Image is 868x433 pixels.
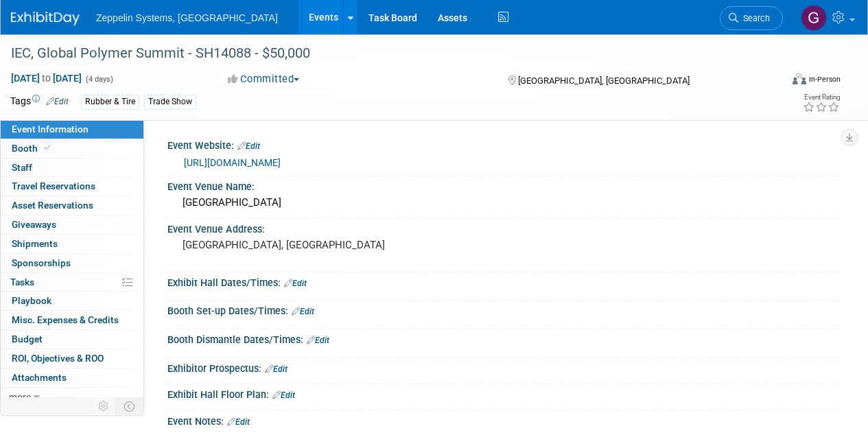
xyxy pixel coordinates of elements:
[46,97,69,106] a: Edit
[1,120,143,139] a: Event Information
[92,397,116,415] td: Personalize Event Tab Strip
[184,157,281,168] a: [URL][DOMAIN_NAME]
[1,273,143,292] a: Tasks
[6,41,770,66] div: IEC, Global Polymer Summit - SH14088 - $50,000
[265,364,288,374] a: Edit
[738,13,770,23] span: Search
[1,254,143,272] a: Sponsorships
[223,72,305,86] button: Committed
[167,176,841,194] div: Event Venue Name:
[237,141,260,151] a: Edit
[40,73,53,84] span: to
[1,215,143,234] a: Giveaways
[11,12,80,25] img: ExhibitDay
[167,384,841,402] div: Exhibit Hall Floor Plan:
[793,73,806,84] img: Format-Inperson.png
[12,333,43,344] span: Budget
[84,75,113,84] span: (4 days)
[167,411,841,429] div: Event Notes:
[178,192,830,213] div: [GEOGRAPHIC_DATA]
[292,307,314,316] a: Edit
[167,135,841,153] div: Event Website:
[1,196,143,215] a: Asset Reservations
[167,329,841,347] div: Booth Dismantle Dates/Times:
[10,72,82,84] span: [DATE] [DATE]
[10,277,34,288] span: Tasks
[183,239,433,251] pre: [GEOGRAPHIC_DATA], [GEOGRAPHIC_DATA]
[284,279,307,288] a: Edit
[12,143,54,154] span: Booth
[1,311,143,329] a: Misc. Expenses & Credits
[227,417,250,427] a: Edit
[12,219,56,230] span: Giveaways
[1,235,143,253] a: Shipments
[167,301,841,318] div: Booth Set-up Dates/Times:
[1,388,143,406] a: more
[81,95,139,109] div: Rubber & Tire
[1,177,143,196] a: Travel Reservations
[1,292,143,310] a: Playbook
[719,71,841,92] div: Event Format
[12,257,71,268] span: Sponsorships
[808,74,841,84] div: In-Person
[518,75,690,86] span: [GEOGRAPHIC_DATA], [GEOGRAPHIC_DATA]
[12,372,67,383] span: Attachments
[167,358,841,376] div: Exhibitor Prospectus:
[44,144,51,152] i: Booth reservation complete
[1,368,143,387] a: Attachments
[12,124,89,134] span: Event Information
[1,330,143,349] a: Budget
[167,219,841,236] div: Event Venue Address:
[12,180,95,191] span: Travel Reservations
[801,5,827,31] img: Genevieve Dewald
[116,397,144,415] td: Toggle Event Tabs
[144,95,196,109] div: Trade Show
[12,200,93,211] span: Asset Reservations
[12,238,58,249] span: Shipments
[96,12,278,23] span: Zeppelin Systems, [GEOGRAPHIC_DATA]
[10,94,69,110] td: Tags
[12,295,51,306] span: Playbook
[720,6,783,30] a: Search
[12,162,32,173] span: Staff
[1,139,143,158] a: Booth
[1,349,143,368] a: ROI, Objectives & ROO
[12,314,119,325] span: Misc. Expenses & Credits
[1,159,143,177] a: Staff
[12,353,104,364] span: ROI, Objectives & ROO
[803,94,840,101] div: Event Rating
[307,336,329,345] a: Edit
[9,391,31,402] span: more
[167,272,841,290] div: Exhibit Hall Dates/Times:
[272,390,295,400] a: Edit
